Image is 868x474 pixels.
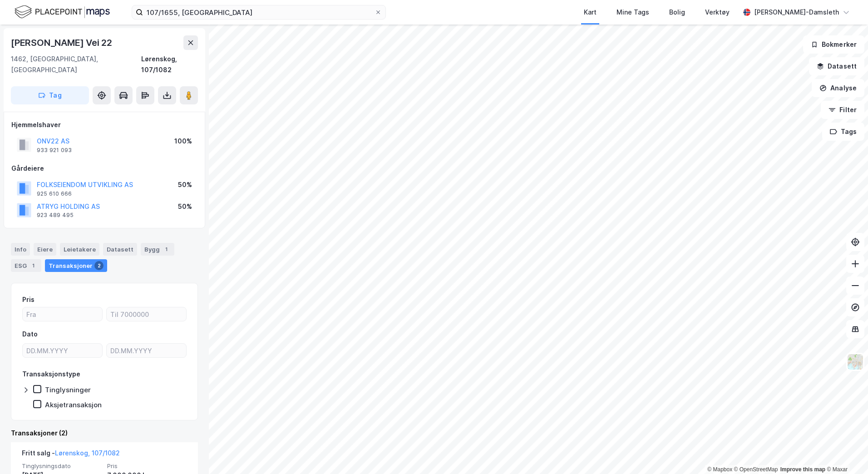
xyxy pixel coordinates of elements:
[616,7,649,18] div: Mine Tags
[141,243,174,256] div: Bygg
[107,344,186,357] input: DD.MM.YYYY
[143,5,375,19] input: Søk på adresse, matrikkel, gårdeiere, leietakere eller personer
[11,243,30,256] div: Info
[11,428,198,439] div: Transaksjoner (2)
[34,243,56,256] div: Eiere
[11,86,89,104] button: Tag
[11,54,141,75] div: 1462, [GEOGRAPHIC_DATA], [GEOGRAPHIC_DATA]
[822,123,864,141] button: Tags
[174,136,192,147] div: 100%
[162,245,171,254] div: 1
[705,7,730,18] div: Verktøy
[45,400,102,409] div: Aksjetransaksjon
[22,329,38,340] div: Dato
[780,466,825,473] a: Improve this map
[37,190,72,197] div: 925 610 666
[45,385,91,394] div: Tinglysninger
[823,430,868,474] div: Kontrollprogram for chat
[60,243,99,256] div: Leietakere
[812,79,864,97] button: Analyse
[754,7,839,18] div: [PERSON_NAME]-Damsleth
[821,101,864,119] button: Filter
[803,35,864,54] button: Bokmerker
[29,261,38,270] div: 1
[823,430,868,474] iframe: Chat Widget
[107,307,186,321] input: Til 7000000
[94,261,104,270] div: 2
[669,7,685,18] div: Bolig
[11,259,41,272] div: ESG
[847,353,864,370] img: Z
[178,179,192,190] div: 50%
[141,54,198,75] div: Lørenskog, 107/1082
[23,344,102,357] input: DD.MM.YYYY
[45,259,107,272] div: Transaksjoner
[55,449,120,457] a: Lørenskog, 107/1082
[707,466,732,473] a: Mapbox
[23,307,102,321] input: Fra
[103,243,137,256] div: Datasett
[11,119,197,130] div: Hjemmelshaver
[11,35,114,50] div: [PERSON_NAME] Vei 22
[22,462,102,470] span: Tinglysningsdato
[22,294,35,305] div: Pris
[37,212,74,219] div: 923 489 495
[178,201,192,212] div: 50%
[809,57,864,75] button: Datasett
[22,448,120,462] div: Fritt salg -
[734,466,778,473] a: OpenStreetMap
[584,7,597,18] div: Kart
[37,147,72,154] div: 933 921 093
[11,163,197,174] div: Gårdeiere
[15,4,110,20] img: logo.f888ab2527a4732fd821a326f86c7f29.svg
[107,462,187,470] span: Pris
[22,369,80,380] div: Transaksjonstype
